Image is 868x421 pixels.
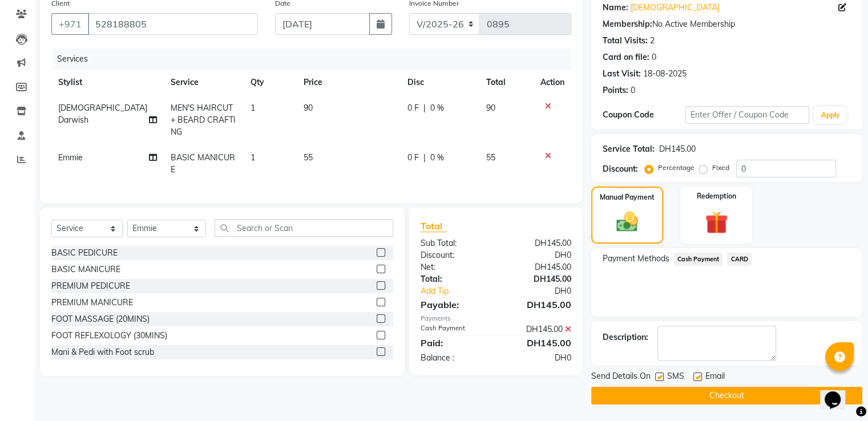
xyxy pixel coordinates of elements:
iframe: chat widget [820,375,857,410]
th: Qty [244,70,297,95]
div: Points: [603,84,628,96]
button: +971 [51,13,89,35]
div: Discount: [412,249,496,261]
span: SMS [667,370,684,384]
div: Service Total: [603,143,655,155]
div: Total Visits: [603,35,648,47]
div: DH145.00 [496,261,580,273]
div: DH0 [496,352,580,364]
span: 0 % [430,152,444,164]
span: 1 [251,103,255,113]
div: 18-08-2025 [643,68,687,80]
div: Discount: [603,163,638,175]
div: Description: [603,331,648,343]
div: DH145.00 [496,298,580,311]
div: DH145.00 [496,336,580,350]
span: 1 [251,152,255,163]
span: 90 [304,103,313,113]
span: Send Details On [591,370,651,384]
span: 55 [304,152,313,163]
label: Redemption [697,191,736,201]
div: DH0 [510,285,579,297]
input: Enter Offer / Coupon Code [685,106,810,124]
div: No Active Membership [603,18,851,30]
div: Name: [603,2,628,14]
span: 55 [486,152,495,163]
div: BASIC PEDICURE [51,247,118,259]
div: Payable: [412,298,496,311]
div: DH145.00 [496,237,580,249]
label: Fixed [712,163,729,173]
span: 90 [486,103,495,113]
img: _cash.svg [609,209,645,234]
div: Membership: [603,18,652,30]
th: Disc [401,70,480,95]
div: Card on file: [603,51,649,63]
div: Paid: [412,336,496,350]
a: [DEMOGRAPHIC_DATA] [631,2,720,14]
div: Net: [412,261,496,273]
input: Search or Scan [215,219,393,237]
div: Services [53,48,580,70]
div: DH0 [496,249,580,261]
span: Payment Methods [603,253,669,265]
input: Search by Name/Mobile/Email/Code [88,13,258,35]
button: Apply [814,107,846,124]
button: Checkout [591,387,862,404]
span: 0 % [430,102,444,114]
span: 0 F [407,152,419,164]
span: CARD [727,253,752,266]
div: Payments [421,314,571,323]
div: Last Visit: [603,68,641,80]
label: Manual Payment [600,192,655,203]
span: Email [705,370,725,384]
span: [DEMOGRAPHIC_DATA] Darwish [58,103,147,125]
div: 0 [652,51,656,63]
th: Service [164,70,244,95]
th: Stylist [51,70,164,95]
div: Sub Total: [412,237,496,249]
span: MEN'S HAIRCUT + BEARD CRAFTING [171,103,236,137]
div: Total: [412,273,496,285]
span: 0 F [407,102,419,114]
div: Cash Payment [412,323,496,335]
span: BASIC MANICURE [171,152,235,175]
th: Action [534,70,571,95]
div: FOOT MASSAGE (20MINS) [51,313,150,325]
div: 0 [631,84,635,96]
div: PREMIUM PEDICURE [51,280,130,292]
div: DH145.00 [659,143,696,155]
span: Total [421,220,447,232]
div: FOOT REFLEXOLOGY (30MINS) [51,330,167,342]
div: PREMIUM MANICURE [51,297,133,309]
label: Percentage [658,163,695,173]
div: 2 [650,35,655,47]
a: Add Tip [412,285,510,297]
span: Cash Payment [674,253,723,266]
span: Emmie [58,152,83,163]
div: BASIC MANICURE [51,264,120,276]
div: DH145.00 [496,273,580,285]
div: Balance : [412,352,496,364]
div: DH145.00 [496,323,580,335]
span: | [423,102,426,114]
img: _gift.svg [698,208,735,237]
span: | [423,152,426,164]
th: Price [297,70,400,95]
div: Mani & Pedi with Foot scrub [51,346,154,358]
th: Total [479,70,534,95]
div: Coupon Code [603,109,685,121]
